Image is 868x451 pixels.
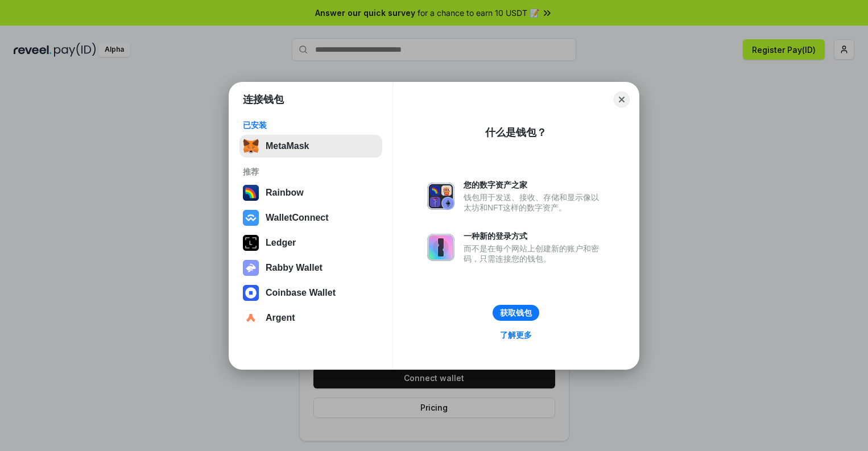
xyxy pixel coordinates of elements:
img: svg+xml,%3Csvg%20xmlns%3D%22http%3A%2F%2Fwww.w3.org%2F2000%2Fsvg%22%20fill%3D%22none%22%20viewBox... [243,260,259,276]
div: Coinbase Wallet [266,288,336,298]
button: WalletConnect [239,206,382,229]
h1: 连接钱包 [243,93,284,106]
a: 了解更多 [493,328,539,342]
div: 您的数字资产之家 [464,180,605,190]
img: svg+xml,%3Csvg%20width%3D%2228%22%20height%3D%2228%22%20viewBox%3D%220%200%2028%2028%22%20fill%3D... [243,285,259,301]
button: Rabby Wallet [239,256,382,279]
div: Argent [266,313,295,323]
div: 什么是钱包？ [485,126,547,139]
div: 获取钱包 [500,308,532,318]
div: Rabby Wallet [266,263,323,273]
img: svg+xml,%3Csvg%20xmlns%3D%22http%3A%2F%2Fwww.w3.org%2F2000%2Fsvg%22%20fill%3D%22none%22%20viewBox... [427,183,454,210]
div: Rainbow [266,188,304,198]
button: Rainbow [239,181,382,204]
img: svg+xml,%3Csvg%20fill%3D%22none%22%20height%3D%2233%22%20viewBox%3D%220%200%2035%2033%22%20width%... [243,138,259,154]
img: svg+xml,%3Csvg%20width%3D%2228%22%20height%3D%2228%22%20viewBox%3D%220%200%2028%2028%22%20fill%3D... [243,210,259,226]
img: svg+xml,%3Csvg%20xmlns%3D%22http%3A%2F%2Fwww.w3.org%2F2000%2Fsvg%22%20fill%3D%22none%22%20viewBox... [427,234,454,261]
button: 获取钱包 [493,305,539,321]
button: Coinbase Wallet [239,282,382,304]
img: svg+xml,%3Csvg%20width%3D%2228%22%20height%3D%2228%22%20viewBox%3D%220%200%2028%2028%22%20fill%3D... [243,310,259,326]
div: 推荐 [243,167,379,177]
div: 已安装 [243,120,379,130]
div: WalletConnect [266,213,329,223]
button: Close [614,92,630,107]
button: Ledger [239,231,382,254]
div: 一种新的登录方式 [464,231,605,241]
div: Ledger [266,238,296,248]
div: 了解更多 [500,330,532,340]
img: svg+xml,%3Csvg%20xmlns%3D%22http%3A%2F%2Fwww.w3.org%2F2000%2Fsvg%22%20width%3D%2228%22%20height%3... [243,235,259,251]
button: MetaMask [239,135,382,158]
button: Argent [239,307,382,329]
div: MetaMask [266,141,309,151]
div: 而不是在每个网站上创建新的账户和密码，只需连接您的钱包。 [464,243,605,264]
img: svg+xml,%3Csvg%20width%3D%22120%22%20height%3D%22120%22%20viewBox%3D%220%200%20120%20120%22%20fil... [243,185,259,201]
div: 钱包用于发送、接收、存储和显示像以太坊和NFT这样的数字资产。 [464,192,605,213]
